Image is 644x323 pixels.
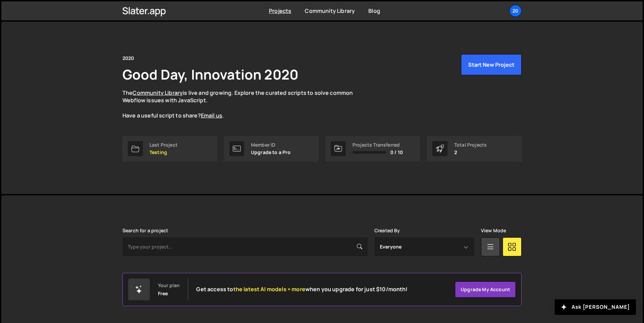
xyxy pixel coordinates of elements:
[368,7,380,15] a: Blog
[122,237,368,256] input: Type your project...
[455,281,516,298] a: Upgrade my account
[201,112,222,119] a: Email us
[233,285,305,293] span: the latest AI models + more
[481,228,506,233] label: View Mode
[158,291,168,296] div: Free
[149,142,178,148] div: Last Project
[122,89,366,120] p: The is live and growing. Explore the curated scripts to solve common Webflow issues with JavaScri...
[122,54,134,62] div: 2020
[158,283,180,288] div: Your plan
[251,150,291,155] p: Upgrade to a Pro
[509,5,522,17] a: 20
[196,286,408,293] h2: Get access to when you upgrade for just $10/month!
[305,7,355,15] a: Community Library
[374,228,400,233] label: Created By
[122,136,217,161] a: Last Project Testing
[122,65,298,84] h1: Good Day, Innovation 2020
[133,89,183,96] a: Community Library
[555,299,636,315] button: Ask [PERSON_NAME]
[390,150,403,155] span: 0 / 10
[454,142,487,148] div: Total Projects
[122,228,168,233] label: Search for a project
[251,142,291,148] div: Member ID
[149,150,178,155] p: Testing
[461,54,522,75] button: Start New Project
[269,7,291,15] a: Projects
[454,150,487,155] p: 2
[352,142,403,148] div: Projects Transferred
